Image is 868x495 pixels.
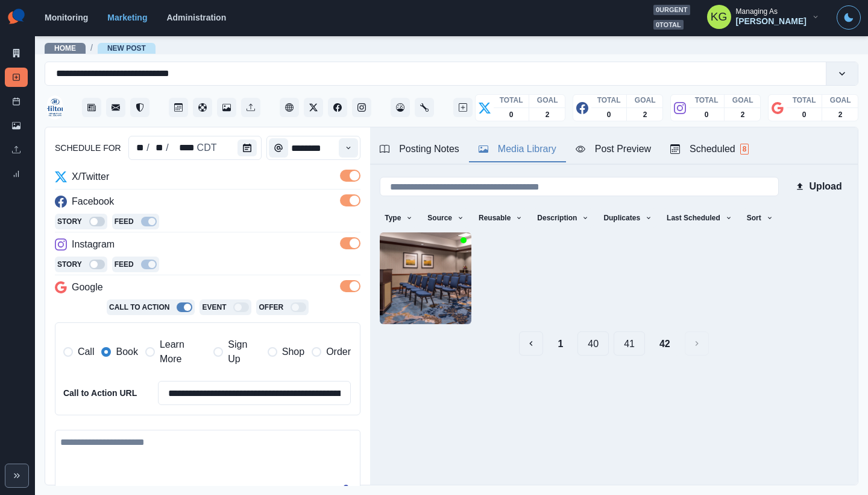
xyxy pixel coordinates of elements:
button: Instagram [352,98,371,117]
p: Story [57,216,82,227]
span: Order [326,345,351,359]
span: Book [116,345,137,359]
button: Next Media [685,331,709,356]
div: / [165,141,169,155]
button: Expand [5,464,29,488]
button: schedule for [237,139,257,156]
div: Managing As [736,7,778,16]
a: Marketing Summary [5,43,28,63]
p: Offer [259,302,283,313]
button: Twitter [304,98,323,117]
a: Media Library [5,116,28,135]
p: Event [202,302,226,313]
button: Facebook [328,98,347,117]
button: Administration [415,98,434,117]
button: Source [423,208,469,228]
button: Content Pool [193,98,212,117]
p: 2 [643,109,647,120]
button: Media Library [217,98,236,117]
a: New Post [5,68,28,87]
button: Client Website [280,98,299,117]
p: 2 [546,109,550,120]
button: Duplicates [599,208,657,228]
p: TOTAL [793,95,816,106]
p: Story [57,259,82,270]
div: schedule for [131,141,146,155]
button: Managing As[PERSON_NAME] [697,5,829,29]
span: / [90,42,93,54]
p: Google [72,280,103,295]
span: 8 [740,144,749,155]
span: Learn More [160,337,206,366]
input: Select Time [266,136,360,160]
p: 2 [838,109,843,120]
p: Feed [115,216,134,227]
label: schedule for [55,142,121,155]
button: Messages [106,98,125,117]
div: schedule for [128,136,262,160]
a: Marketing [107,13,147,22]
button: First Page [548,331,573,356]
a: Create New Post [453,98,473,117]
button: Description [532,208,594,228]
div: / [145,141,150,155]
button: Type [380,208,418,228]
p: GOAL [830,95,851,106]
div: schedule for [151,141,165,155]
p: GOAL [635,95,656,106]
span: Call [78,345,95,359]
p: 0 [509,109,514,120]
nav: breadcrumb [45,42,156,54]
a: Post Schedule [5,92,28,111]
a: Monitoring [45,13,88,22]
span: 0 urgent [653,5,690,15]
p: Feed [115,259,134,270]
div: schedule for [170,141,196,155]
button: Sort [742,208,778,228]
div: schedule for [196,141,218,155]
button: Page 40 [577,331,609,356]
div: Time [266,136,360,160]
div: Post Preview [576,142,651,156]
button: Previous [519,331,543,356]
p: TOTAL [597,95,621,106]
img: isuxcmvfpvagzybunh43 [380,232,471,324]
p: GOAL [732,95,753,106]
button: Page 42 [650,331,680,356]
p: GOAL [537,95,558,106]
div: [PERSON_NAME] [736,16,807,27]
p: TOTAL [500,95,523,106]
span: Sign Up [228,337,260,366]
span: 0 total [653,20,684,30]
p: 0 [705,109,709,120]
button: Upload [788,174,848,199]
a: Post Schedule [169,98,188,117]
p: 0 [607,109,611,120]
a: Review Summary [5,164,28,184]
div: Date [131,141,218,155]
p: Call To Action [109,302,169,313]
button: Last Scheduled [662,208,737,228]
div: Scheduled [670,142,749,156]
p: Facebook [72,194,114,209]
a: New Post [107,44,146,53]
div: Posting Notes [380,142,459,156]
p: TOTAL [695,95,719,106]
button: Reviews [130,98,149,117]
button: Stream [82,98,101,117]
a: Administration [166,13,226,22]
p: 0 [802,109,807,120]
p: X/Twitter [72,170,109,184]
button: Dashboard [391,98,410,117]
div: Katrina Gallardo [711,2,728,31]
